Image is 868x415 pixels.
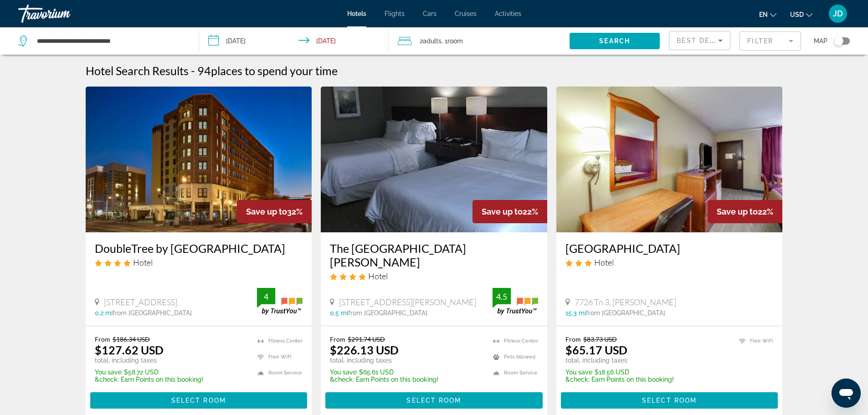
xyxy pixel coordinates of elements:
[570,33,660,49] button: Search
[677,35,723,46] mat-select: Sort by
[347,10,366,17] a: Hotels
[257,291,275,302] div: 4
[348,335,385,343] del: $291.74 USD
[565,376,674,383] p: &check; Earn Points on this booking!
[790,8,812,21] button: Change currency
[708,200,782,223] div: 22%
[171,397,226,404] span: Select Room
[565,369,592,376] span: You save
[677,37,724,44] span: Best Deals
[330,241,538,269] a: The [GEOGRAPHIC_DATA][PERSON_NAME]
[447,37,463,45] span: Room
[330,335,345,343] span: From
[330,369,438,376] p: $65.61 USD
[423,10,437,17] a: Cars
[826,4,850,23] button: User Menu
[113,309,192,317] span: from [GEOGRAPHIC_DATA]
[734,335,773,347] li: Free WiFi
[321,87,547,232] img: Hotel image
[575,297,676,307] span: 7726 Tn 3, [PERSON_NAME]
[368,271,388,281] span: Hotel
[90,395,308,405] a: Select Room
[583,335,617,343] del: $83.73 USD
[455,10,477,17] span: Cruises
[833,9,843,18] span: JD
[832,379,861,408] iframe: Button to launch messaging window
[740,31,801,51] button: Filter
[565,257,774,267] div: 3 star Hotel
[330,376,438,383] p: &check; Earn Points on this booking!
[86,64,189,77] h1: Hotel Search Results
[385,10,405,17] a: Flights
[325,392,543,409] button: Select Room
[95,335,110,343] span: From
[423,37,442,45] span: Adults
[95,241,303,255] a: DoubleTree by [GEOGRAPHIC_DATA]
[330,309,348,317] span: 0.5 mi
[86,87,312,232] img: Hotel image
[482,207,523,216] span: Save up to
[565,357,674,364] p: total, including taxes
[488,351,538,363] li: Pets Allowed
[348,309,427,317] span: from [GEOGRAPHIC_DATA]
[253,367,303,379] li: Room Service
[95,257,303,267] div: 4 star Hotel
[495,10,521,17] span: Activities
[95,369,203,376] p: $58.72 USD
[493,291,511,302] div: 4.5
[133,257,153,267] span: Hotel
[406,397,461,404] span: Select Room
[556,87,783,232] img: Hotel image
[594,257,614,267] span: Hotel
[442,35,463,47] span: , 1
[389,27,570,55] button: Travelers: 2 adults, 0 children
[599,37,630,45] span: Search
[104,297,177,307] span: [STREET_ADDRESS]
[257,288,303,315] img: trustyou-badge.svg
[717,207,758,216] span: Save up to
[759,11,768,18] span: en
[199,27,389,55] button: Check-in date: Oct 12, 2025 Check-out date: Oct 13, 2025
[339,297,476,307] span: [STREET_ADDRESS][PERSON_NAME]
[420,35,442,47] span: 2
[473,200,547,223] div: 22%
[90,392,308,409] button: Select Room
[586,309,665,317] span: from [GEOGRAPHIC_DATA]
[565,335,581,343] span: From
[325,395,543,405] a: Select Room
[561,395,778,405] a: Select Room
[565,309,586,317] span: 15.3 mi
[642,397,697,404] span: Select Room
[95,376,203,383] p: &check; Earn Points on this booking!
[197,64,338,77] h2: 94
[95,343,164,357] ins: $127.62 USD
[759,8,776,21] button: Change language
[18,2,109,26] a: Travorium
[561,392,778,409] button: Select Room
[191,64,195,77] span: -
[330,357,438,364] p: total, including taxes
[330,343,399,357] ins: $226.13 USD
[330,369,357,376] span: You save
[493,288,538,315] img: trustyou-badge.svg
[211,64,338,77] span: places to spend your time
[253,335,303,347] li: Fitness Center
[95,357,203,364] p: total, including taxes
[253,351,303,363] li: Free WiFi
[790,11,804,18] span: USD
[95,309,113,317] span: 0.2 mi
[565,241,774,255] a: [GEOGRAPHIC_DATA]
[814,35,827,47] span: Map
[113,335,150,343] del: $186.34 USD
[330,271,538,281] div: 4 star Hotel
[827,37,850,45] button: Toggle map
[565,369,674,376] p: $18.56 USD
[488,335,538,347] li: Fitness Center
